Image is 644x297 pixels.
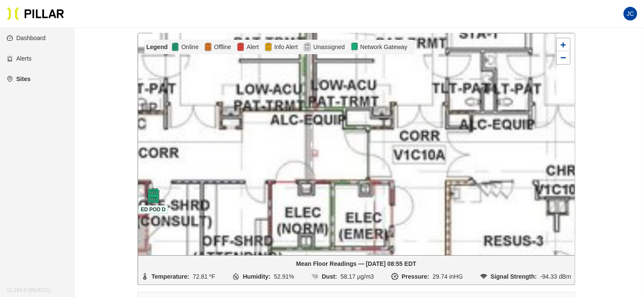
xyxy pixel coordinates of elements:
img: SIGNAL_RSSI [480,273,487,280]
img: Network Gateway [350,42,359,52]
a: environmentSites [7,76,30,82]
a: Zoom in [557,38,570,51]
img: Alert [264,42,273,52]
img: pod-online.97050380.svg [146,188,161,204]
div: Mean Floor Readings — [DATE] 08:55 EDT [141,259,571,268]
li: 52.91% [232,272,294,281]
img: Offline [204,42,212,52]
span: JC [626,7,634,20]
span: Unassigned [312,42,347,52]
img: HUMIDITY [232,273,239,280]
img: Unassigned [303,42,312,52]
li: 72.81 ºF [141,272,215,281]
span: Info Alert [273,42,300,52]
span: Offline [212,42,233,52]
img: PRESSURE [391,273,398,280]
span: Alert [245,42,261,52]
div: Legend [147,42,171,52]
a: alertAlerts [7,55,32,62]
div: Pressure: [402,272,429,281]
img: TEMPERATURE [141,273,148,280]
li: -94.33 dBm [480,272,571,281]
div: ED POD D [138,188,168,204]
div: Temperature: [152,272,189,281]
span: Network Gateway [359,42,409,52]
a: Zoom out [557,51,570,64]
img: Online [171,42,179,52]
div: Dust: [322,272,337,281]
span: Online [179,42,200,52]
span: − [560,52,566,63]
a: dashboardDashboard [7,35,46,41]
div: Humidity: [243,272,271,281]
img: DUST [312,273,318,280]
li: 29.74 inHG [391,272,463,281]
img: Pillar Technologies [7,7,64,20]
li: 58.17 µg/m3 [312,272,374,281]
div: Signal Strength: [491,272,537,281]
span: + [560,39,566,50]
img: Alert [236,42,245,52]
span: ED POD D [138,205,168,214]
